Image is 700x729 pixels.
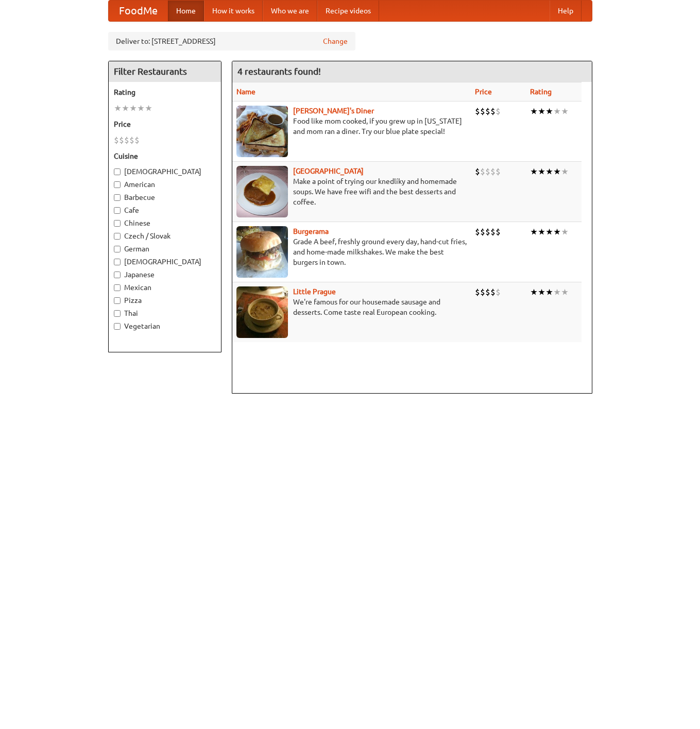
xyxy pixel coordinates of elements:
[145,103,152,114] li: ★
[545,286,553,298] li: ★
[114,87,216,97] h5: Rating
[114,246,121,252] input: German
[129,134,134,146] li: $
[114,119,216,129] h5: Price
[114,272,121,278] input: Japanese
[545,226,553,238] li: ★
[129,103,137,114] li: ★
[475,286,480,298] li: $
[114,259,121,265] input: [DEMOGRAPHIC_DATA]
[553,106,561,117] li: ★
[485,166,490,177] li: $
[114,205,216,215] label: Cafe
[109,1,168,21] a: FoodMe
[530,226,538,238] li: ★
[168,1,204,21] a: Home
[114,134,119,146] li: $
[236,297,467,317] p: We're famous for our housemade sausage and desserts. Come taste real European cooking.
[236,176,467,207] p: Make a point of trying our knedlíky and homemade soups. We have free wifi and the best desserts a...
[114,151,216,161] h5: Cuisine
[496,106,501,117] li: $
[550,1,582,21] a: Help
[530,106,538,117] li: ★
[475,106,480,117] li: $
[236,236,467,267] p: Grade A beef, freshly ground every day, hand-cut fries, and home-made milkshakes. We make the bes...
[490,106,496,117] li: $
[293,107,374,115] a: [PERSON_NAME]'s Diner
[545,166,553,177] li: ★
[480,286,485,298] li: $
[490,226,496,238] li: $
[530,286,538,298] li: ★
[114,257,216,267] label: [DEMOGRAPHIC_DATA]
[553,226,561,238] li: ★
[114,192,216,202] label: Barbecue
[293,227,329,235] a: Burgerama
[237,66,321,76] ng-pluralize: 4 restaurants found!
[114,166,216,177] label: [DEMOGRAPHIC_DATA]
[114,233,121,240] input: Czech / Slovak
[114,168,121,175] input: [DEMOGRAPHIC_DATA]
[114,207,121,214] input: Cafe
[480,166,485,177] li: $
[490,286,496,298] li: $
[236,166,288,217] img: czechpoint.jpg
[561,106,569,117] li: ★
[475,226,480,238] li: $
[538,106,545,117] li: ★
[485,286,490,298] li: $
[114,297,121,304] input: Pizza
[317,1,379,21] a: Recipe videos
[485,226,490,238] li: $
[114,218,216,228] label: Chinese
[480,226,485,238] li: $
[109,61,221,82] h4: Filter Restaurants
[323,36,348,46] a: Change
[561,226,569,238] li: ★
[496,166,501,177] li: $
[263,1,317,21] a: Who we are
[114,310,121,317] input: Thai
[293,287,336,296] a: Little Prague
[114,244,216,254] label: German
[475,166,480,177] li: $
[114,103,122,114] li: ★
[114,284,121,291] input: Mexican
[137,103,145,114] li: ★
[134,134,140,146] li: $
[114,181,121,188] input: American
[114,269,216,280] label: Japanese
[293,167,364,175] a: [GEOGRAPHIC_DATA]
[475,88,492,96] a: Price
[114,194,121,201] input: Barbecue
[561,166,569,177] li: ★
[485,106,490,117] li: $
[204,1,263,21] a: How it works
[538,226,545,238] li: ★
[114,220,121,227] input: Chinese
[108,32,355,50] div: Deliver to: [STREET_ADDRESS]
[236,226,288,278] img: burgerama.jpg
[114,179,216,190] label: American
[490,166,496,177] li: $
[538,286,545,298] li: ★
[553,166,561,177] li: ★
[236,116,467,137] p: Food like mom cooked, if you grew up in [US_STATE] and mom ran a diner. Try our blue plate special!
[236,106,288,157] img: sallys.jpg
[236,286,288,338] img: littleprague.jpg
[480,106,485,117] li: $
[236,88,255,96] a: Name
[496,286,501,298] li: $
[114,282,216,293] label: Mexican
[114,321,216,331] label: Vegetarian
[114,295,216,306] label: Pizza
[553,286,561,298] li: ★
[545,106,553,117] li: ★
[124,134,129,146] li: $
[119,134,124,146] li: $
[538,166,545,177] li: ★
[114,231,216,241] label: Czech / Slovak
